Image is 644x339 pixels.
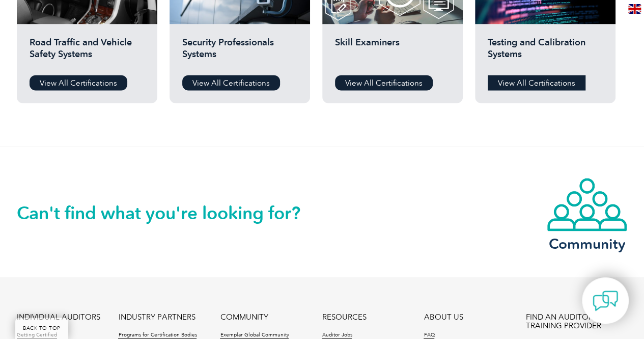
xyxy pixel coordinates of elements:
[182,37,297,67] h2: Security Professionals Systems
[17,204,322,221] h2: Can't find what you're looking for?
[488,75,585,90] a: View All Certifications
[628,4,641,14] img: en
[30,37,145,67] h2: Road Traffic and Vehicle Safety Systems
[322,331,352,338] a: Auditor Jobs
[546,177,628,250] a: Community
[546,177,628,232] img: icon-community.webp
[182,75,280,90] a: View All Certifications
[335,37,450,67] h2: Skill Examiners
[118,331,197,338] a: Programs for Certification Bodies
[118,312,195,321] a: INDUSTRY PARTNERS
[335,75,433,90] a: View All Certifications
[546,237,628,250] h3: Community
[593,288,618,314] img: contact-chat.png
[30,75,127,90] a: View All Certifications
[220,312,268,321] a: COMMUNITY
[488,37,603,67] h2: Testing and Calibration Systems
[15,318,68,339] a: BACK TO TOP
[220,331,289,338] a: Exemplar Global Community
[322,312,366,321] a: RESOURCES
[424,312,463,321] a: ABOUT US
[17,312,100,321] a: INDIVIDUAL AUDITORS
[525,312,627,330] a: FIND AN AUDITOR / TRAINING PROVIDER
[424,331,434,338] a: FAQ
